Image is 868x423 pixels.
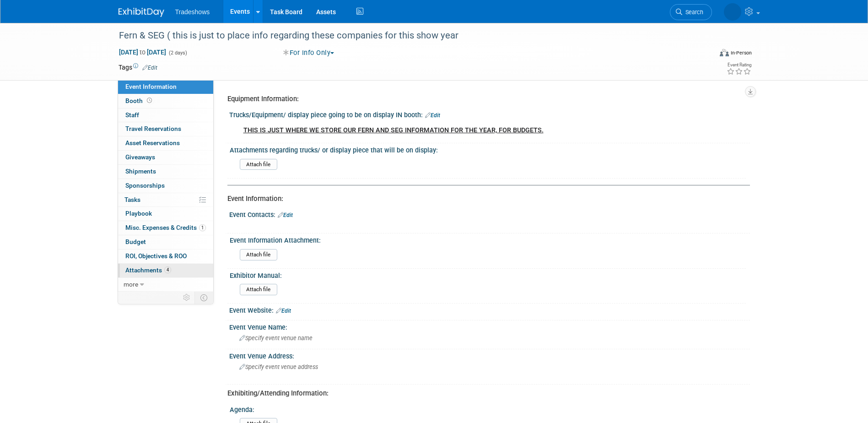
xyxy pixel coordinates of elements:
span: Booth [125,97,154,104]
div: Event Venue Address: [229,349,750,361]
a: Staff [118,108,213,122]
td: Tags [119,63,157,72]
span: Event Information [125,83,177,90]
div: Event Website: [229,304,750,315]
span: Specify event venue name [239,335,313,342]
span: ROI, Objectives & ROO [125,252,187,260]
a: more [118,278,213,292]
span: 1 [199,224,206,231]
span: Tasks [124,196,140,203]
a: Search [670,4,712,20]
span: Shipments [125,168,156,175]
b: THIS IS JUST WHERE WE STORE OUR FERN AND SEG INFORMATION FOR THE YEAR, FOR BUDGETS. [243,126,544,134]
span: Tradeshows [175,8,210,16]
td: Personalize Event Tab Strip [179,292,195,304]
span: Budget [125,238,146,245]
div: Event Information Attachment: [230,233,746,245]
span: Search [682,9,703,16]
a: Tasks [118,193,213,207]
a: Asset Reservations [118,136,213,150]
span: Asset Reservations [125,139,180,146]
div: Event Rating [727,63,751,67]
span: 4 [164,266,171,273]
a: Misc. Expenses & Credits1 [118,221,213,235]
a: Sponsorships [118,179,213,193]
span: Specify event venue address [239,363,318,370]
a: Edit [278,212,293,218]
img: ExhibitDay [119,8,164,17]
a: ROI, Objectives & ROO [118,249,213,263]
span: Staff [125,111,139,119]
div: Event Contacts: [229,208,750,220]
span: more [124,281,138,288]
div: Exhibiting/Attending Information: [227,389,743,398]
a: Edit [425,112,440,119]
span: Sponsorships [125,182,165,189]
a: Edit [276,308,291,314]
a: Travel Reservations [118,122,213,136]
span: Attachments [125,266,171,274]
span: [DATE] [DATE] [119,48,167,56]
div: Event Format [658,48,752,61]
span: (2 days) [168,50,187,56]
td: Toggle Event Tabs [194,292,213,304]
span: to [138,49,147,56]
div: Agenda: [230,403,746,414]
div: Fern & SEG ( this is just to place info regarding these companies for this show year [116,27,698,44]
a: Budget [118,235,213,249]
div: Attachments regarding trucks/ or display piece that will be on display: [230,143,746,155]
div: Event Venue Name: [229,320,750,332]
a: Attachments4 [118,264,213,277]
img: Kay Reynolds [724,3,741,21]
div: Trucks/Equipment/ display piece going to be on display IN booth: [229,108,750,120]
div: In-Person [730,49,752,56]
a: Shipments [118,165,213,179]
a: Booth [118,94,213,108]
span: Giveaways [125,153,155,161]
a: Edit [142,65,157,71]
div: Event Information: [227,194,743,204]
span: Travel Reservations [125,125,181,132]
span: Playbook [125,210,152,217]
button: For Info Only [280,48,338,58]
img: Format-Inperson.png [720,49,729,56]
a: Giveaways [118,151,213,164]
div: Exhibitor Manual: [230,269,746,280]
a: Playbook [118,207,213,221]
div: Equipment Information: [227,94,743,104]
span: Booth not reserved yet [145,97,154,104]
span: Misc. Expenses & Credits [125,224,206,231]
a: Event Information [118,80,213,94]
